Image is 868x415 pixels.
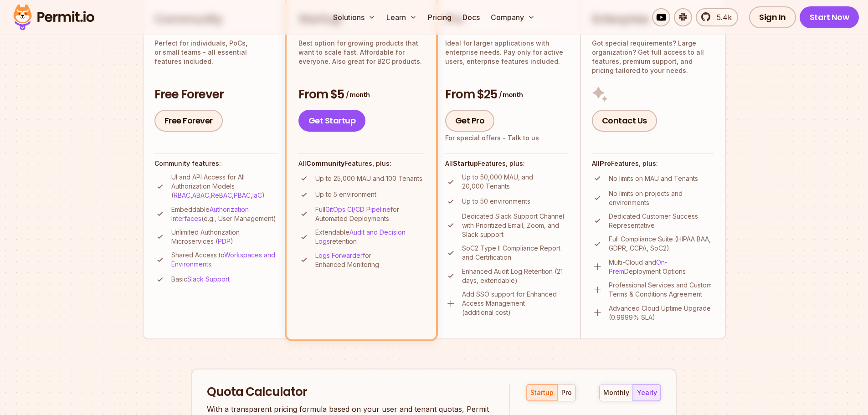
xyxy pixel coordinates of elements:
p: Full for Automated Deployments [315,205,424,223]
p: Advanced Cloud Uptime Upgrade (0.9999% SLA) [609,304,714,322]
p: for Enhanced Monitoring [315,251,424,269]
p: Enhanced Audit Log Retention (21 days, extendable) [462,267,569,285]
h2: Quota Calculator [207,384,493,400]
a: Logs Forwarder [315,251,363,259]
p: Up to 50 environments [462,197,530,206]
p: Dedicated Slack Support Channel with Prioritized Email, Zoom, and Slack support [462,212,569,239]
p: Full Compliance Suite (HIPAA BAA, GDPR, CCPA, SoC2) [609,235,714,253]
strong: Community [306,159,344,167]
p: Multi-Cloud and Deployment Options [609,258,714,276]
h4: All Features, plus: [592,159,714,168]
strong: Pro [600,159,611,167]
a: On-Prem [609,258,668,275]
p: Dedicated Customer Success Representative [609,212,714,230]
a: Free Forever [154,110,223,132]
h3: From $25 [445,87,569,103]
p: Got special requirements? Large organization? Get full access to all features, premium support, a... [592,39,714,75]
strong: Startup [453,159,478,167]
p: Shared Access to [171,251,277,269]
a: ReBAC [211,191,232,199]
p: Add SSO support for Enhanced Access Management (additional cost) [462,290,569,317]
button: Solutions [329,8,379,26]
span: / month [499,90,523,99]
a: PBAC [234,191,251,199]
a: Contact Us [592,110,657,132]
h4: Community features: [154,159,277,168]
a: Get Startup [298,110,366,132]
span: / month [346,90,370,99]
button: Learn [383,8,421,26]
p: No limits on MAU and Tenants [609,174,698,183]
p: Best option for growing products that want to scale fast. Affordable for everyone. Also great for... [298,39,424,66]
a: Authorization Interfaces [171,205,249,222]
p: Up to 5 environment [315,190,376,199]
span: 5.4k [711,12,732,23]
p: UI and API Access for All Authorization Models ( , , , , ) [171,173,277,200]
a: Pricing [424,8,455,26]
a: Start Now [800,6,859,28]
a: RBAC [174,191,190,199]
a: Slack Support [187,275,230,283]
a: Sign In [749,6,796,28]
div: monthly [603,388,629,397]
p: Unlimited Authorization Microservices ( ) [171,228,277,246]
a: 5.4k [696,8,738,26]
p: Embeddable (e.g., User Management) [171,205,277,223]
h4: All Features, plus: [298,159,424,168]
a: Talk to us [508,134,539,142]
a: ABAC [192,191,209,199]
p: No limits on projects and environments [609,189,714,207]
h3: Free Forever [154,87,277,103]
p: SoC2 Type II Compliance Report and Certification [462,244,569,262]
a: PDP [218,237,231,245]
p: Professional Services and Custom Terms & Conditions Agreement [609,281,714,299]
p: Ideal for larger applications with enterprise needs. Pay only for active users, enterprise featur... [445,39,569,66]
img: Permit logo [9,2,98,33]
p: Extendable retention [315,228,424,246]
h4: All Features, plus: [445,159,569,168]
a: IaC [252,191,262,199]
p: Up to 25,000 MAU and 100 Tenants [315,174,422,183]
button: Company [487,8,539,26]
p: Up to 50,000 MAU, and 20,000 Tenants [462,173,569,191]
div: pro [561,388,572,397]
p: Perfect for individuals, PoCs, or small teams - all essential features included. [154,39,277,66]
div: For special offers - [445,133,539,143]
a: Get Pro [445,110,495,132]
a: Docs [459,8,483,26]
h3: From $5 [298,87,424,103]
p: Basic [171,275,230,284]
a: Audit and Decision Logs [315,228,406,245]
a: GitOps CI/CD Pipeline [325,205,390,213]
